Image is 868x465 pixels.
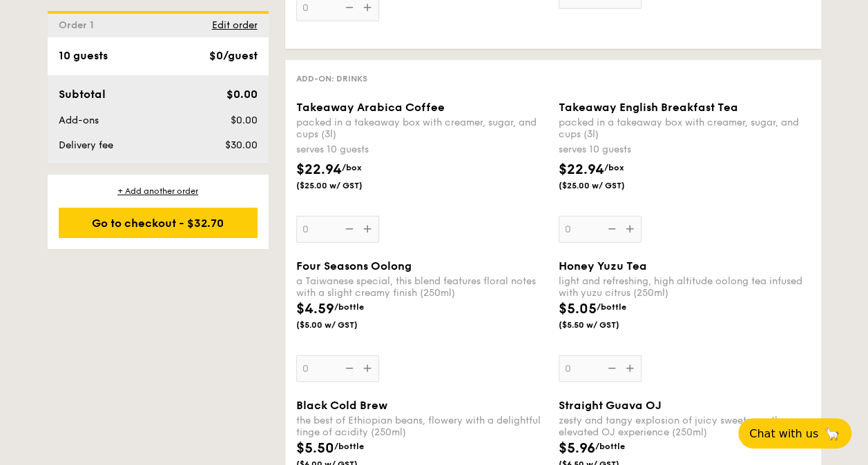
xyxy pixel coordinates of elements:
[296,74,367,83] span: Add-on: Drinks
[296,143,548,157] div: serves 10 guests
[334,302,364,312] span: /bottle
[296,440,334,457] span: $5.50
[59,19,99,31] span: Order 1
[59,115,99,126] span: Add-ons
[824,426,840,442] span: 🦙
[296,117,548,140] div: packed in a takeaway box with creamer, sugar, and cups (3l)
[296,415,548,438] div: the best of Ethiopian beans, flowery with a delightful tinge of acidity (250ml)
[296,101,445,114] span: Takeaway Arabica Coffee
[604,163,624,172] span: /box
[226,88,257,101] span: $0.00
[559,259,647,273] span: Honey Yuzu Tea
[296,301,334,317] span: $4.59
[59,48,108,64] div: 10 guests
[334,442,364,451] span: /bottle
[559,275,810,299] div: light and refreshing, high altitude oolong tea infused with yuzu citrus (250ml)
[59,208,258,238] div: Go to checkout - $32.70
[59,186,258,197] div: + Add another order
[296,399,387,412] span: Black Cold Brew
[559,117,810,140] div: packed in a takeaway box with creamer, sugar, and cups (3l)
[296,319,390,330] span: ($5.00 w/ GST)
[559,415,810,438] div: zesty and tangy explosion of juicy sweetness, the elevated OJ experience (250ml)
[738,418,851,448] button: Chat with us🦙
[296,275,548,299] div: a Taiwanese special, this blend features floral notes with a slight creamy finish (250ml)
[59,139,113,151] span: Delivery fee
[749,427,818,440] span: Chat with us
[212,19,258,31] span: Edit order
[342,163,362,172] span: /box
[559,143,810,157] div: serves 10 guests
[559,440,595,457] span: $5.96
[230,115,257,126] span: $0.00
[59,88,106,101] span: Subtotal
[224,139,257,151] span: $30.00
[595,442,625,451] span: /bottle
[559,161,604,178] span: $22.94
[597,302,626,312] span: /bottle
[296,180,390,191] span: ($25.00 w/ GST)
[559,180,653,191] span: ($25.00 w/ GST)
[296,161,342,178] span: $22.94
[559,301,597,317] span: $5.05
[559,101,738,114] span: Takeaway English Breakfast Tea
[559,399,662,412] span: Straight Guava OJ
[296,259,412,273] span: Four Seasons Oolong
[209,48,258,64] div: $0/guest
[559,319,653,330] span: ($5.50 w/ GST)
